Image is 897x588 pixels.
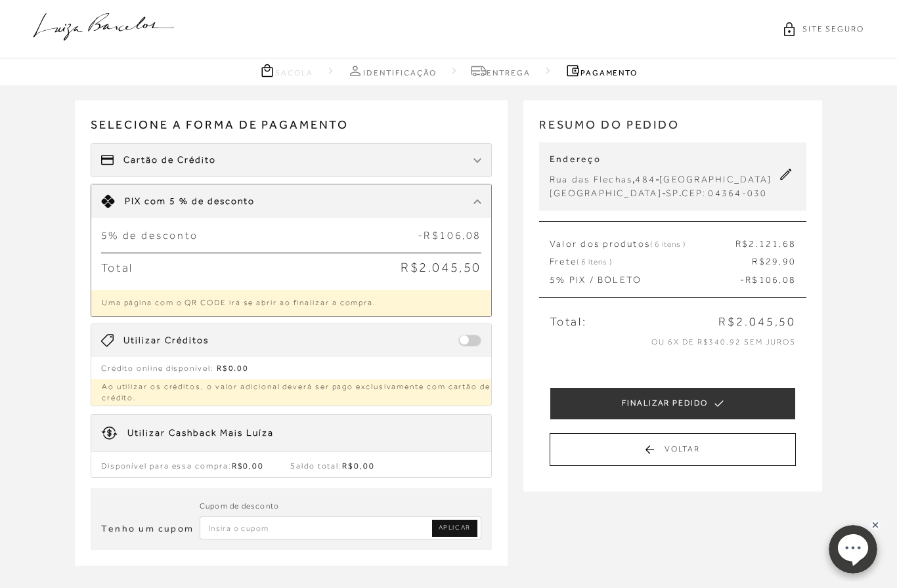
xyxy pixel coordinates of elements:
span: CEP: [682,188,706,198]
span: 04364-030 [708,188,767,198]
span: 5% de desconto [101,228,198,243]
span: Crédito online disponível: [101,364,214,373]
span: Frete [550,255,612,268]
span: R$2.045,50 [401,260,481,274]
span: Total: [550,314,587,330]
h2: RESUMO DO PEDIDO [539,116,806,143]
span: ( 6 itens ) [577,257,612,266]
h3: Tenho um cupom [101,522,194,535]
span: Selecione a forma de pagamento [91,116,492,143]
div: , - [550,173,772,186]
a: Entrega [471,62,530,79]
span: ,90 [779,256,796,266]
span: -R$106,08 [740,274,796,287]
input: Inserir Código da Promoção [200,516,481,539]
span: com 5 % de desconto [144,196,255,206]
span: APLICAR [439,523,471,532]
span: Cartão de Crédito [123,154,216,167]
span: SP [666,188,679,198]
p: Ao utilizar os créditos, o valor adicional deverá ser pago exclusivamente com cartão de crédito. [91,379,491,406]
span: PIX [125,196,141,206]
p: Endereço [550,153,772,166]
span: [GEOGRAPHIC_DATA] [659,174,772,184]
span: ,68 [779,238,796,249]
a: Sacola [259,62,314,79]
span: SITE SEGURO [802,24,864,35]
p: Uma página com o QR CODE irá se abrir ao finalizar a compra. [91,290,491,316]
span: R$2.045,50 [718,314,796,330]
div: - . [550,186,772,200]
span: ou 6x de R$340,92 sem juros [651,337,796,346]
span: 5% PIX / BOLETO [550,274,642,285]
span: Disponível para essa compra: [101,461,264,471]
span: R$0.00 [217,364,250,373]
span: 484 [635,174,655,184]
img: chevron [473,199,481,204]
button: Voltar [550,433,796,466]
span: R$ [752,256,765,266]
span: Total [101,261,133,275]
span: [GEOGRAPHIC_DATA] [550,188,662,198]
a: Identificação [347,62,437,79]
span: -R$106,08 [418,228,481,243]
img: chevron [473,158,481,163]
span: Utilizar Créditos [123,334,209,347]
button: FINALIZAR PEDIDO [550,387,796,420]
span: 29 [766,256,779,266]
label: Cupom de desconto [200,500,279,513]
a: Pagamento [565,62,638,79]
div: Utilizar Cashback Mais Luíza [127,427,274,440]
span: R$0,00 [342,461,375,471]
span: Saldo total: [290,461,375,471]
span: R$0,00 [232,461,265,471]
span: 2.121 [749,238,779,249]
span: R$ [735,238,749,249]
span: Valor dos produtos [550,238,686,251]
span: Rua das Flechas [550,174,633,184]
a: Aplicar Código [432,520,477,537]
span: ( 6 itens ) [650,240,686,249]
